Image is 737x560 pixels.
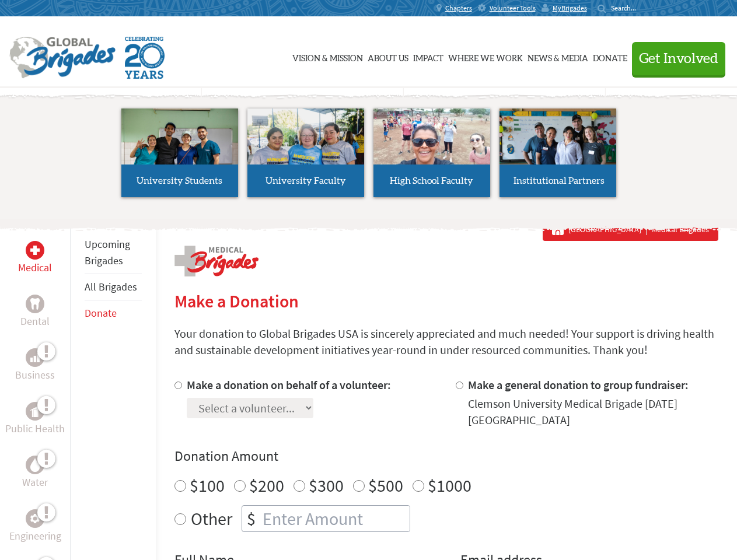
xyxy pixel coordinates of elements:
input: Enter Amount [260,506,410,531]
a: Donate [85,306,117,320]
p: Business [15,367,55,383]
label: Make a general donation to group fundraiser: [468,377,689,392]
a: All Brigades [85,280,137,293]
li: Upcoming Brigades [85,232,142,274]
span: Institutional Partners [514,176,605,185]
a: Public HealthPublic Health [5,402,65,437]
h4: Donation Amount [174,447,718,466]
label: $200 [249,474,284,496]
a: Upcoming Brigades [85,237,130,267]
a: DentalDental [20,295,50,330]
a: Donate [593,27,627,86]
a: MedicalMedical [18,241,52,276]
input: Search... [611,3,644,12]
label: $100 [190,474,225,496]
img: Global Brigades Logo [9,37,116,79]
a: University Faculty [247,108,364,197]
p: Water [22,474,48,491]
div: Dental [26,295,44,313]
div: Public Health [26,402,44,421]
label: Other [191,505,232,532]
div: Clemson University Medical Brigade [DATE] [GEOGRAPHIC_DATA] [468,395,718,428]
li: All Brigades [85,274,142,300]
a: WaterWater [22,456,48,491]
span: Chapters [445,3,472,13]
label: $300 [309,474,344,496]
a: Vision & Mission [292,27,363,86]
label: $1000 [428,474,471,496]
p: Public Health [5,421,65,437]
a: BusinessBusiness [15,348,55,383]
div: Medical [26,241,44,260]
label: Make a donation on behalf of a volunteer: [187,377,391,392]
div: Engineering [26,509,44,528]
h2: Make a Donation [174,290,718,311]
a: EngineeringEngineering [9,509,61,544]
img: menu_brigades_submenu_2.jpg [247,108,364,187]
span: Volunteer Tools [490,3,536,13]
img: menu_brigades_submenu_3.jpg [373,108,490,165]
p: Dental [20,313,50,330]
a: Institutional Partners [500,108,616,197]
button: Get Involved [632,42,725,75]
img: Business [30,353,40,362]
div: Business [26,348,44,367]
p: Your donation to Global Brigades USA is sincerely appreciated and much needed! Your support is dr... [174,325,718,358]
span: University Students [137,176,222,185]
a: Where We Work [448,27,523,86]
span: High School Faculty [390,176,473,185]
a: About Us [368,27,408,86]
a: High School Faculty [373,108,490,197]
a: News & Media [528,27,588,86]
div: $ [242,506,260,531]
span: University Faculty [266,176,346,185]
img: Global Brigades Celebrating 20 Years [125,37,165,79]
img: Dental [30,298,40,309]
a: Impact [413,27,443,86]
img: logo-medical.png [174,246,259,276]
span: MyBrigades [553,3,587,13]
div: Water [26,456,44,474]
img: Public Health [30,405,40,417]
img: menu_brigades_submenu_1.jpg [121,108,238,186]
img: Medical [30,246,40,255]
img: Water [30,458,40,471]
img: menu_brigades_submenu_4.jpg [500,108,616,186]
p: Medical [18,260,52,276]
a: University Students [121,108,238,197]
span: Get Involved [639,52,718,66]
p: Engineering [9,528,61,544]
label: $500 [368,474,403,496]
li: Donate [85,300,142,326]
img: Engineering [30,514,40,523]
